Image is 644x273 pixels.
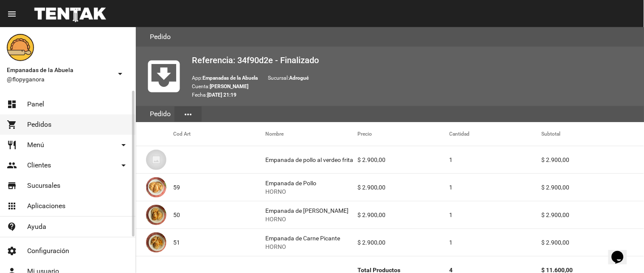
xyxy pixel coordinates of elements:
[357,201,450,228] mat-cell: $ 2.900,00
[143,55,185,97] mat-icon: move_to_inbox
[542,122,644,146] mat-header-cell: Subtotal
[146,177,166,198] img: 10349b5f-e677-4e10-aec3-c36b893dfd64.jpg
[450,174,542,201] mat-cell: 1
[7,181,17,191] mat-icon: store
[150,31,171,43] h3: Pedido
[192,91,637,99] p: Fecha:
[173,229,265,256] mat-cell: 51
[118,160,129,170] mat-icon: arrow_drop_down
[608,239,636,265] iframe: chat widget
[192,82,637,91] p: Cuenta:
[357,229,450,256] mat-cell: $ 2.900,00
[450,146,542,173] mat-cell: 1
[7,201,17,211] mat-icon: apps
[265,242,340,251] span: HORNO
[7,9,17,19] mat-icon: menu
[289,75,309,81] b: Adrogué
[265,156,353,164] div: Empanada de pollo al verdeo frita
[173,201,265,228] mat-cell: 50
[173,122,265,146] mat-header-cell: Cod Art
[265,206,349,223] div: Empanada de [PERSON_NAME]
[27,247,69,255] span: Configuración
[7,99,17,109] mat-icon: dashboard
[7,65,112,75] span: Empanadas de la Abuela
[146,205,166,225] img: f753fea7-0f09-41b3-9a9e-ddb84fc3b359.jpg
[450,229,542,256] mat-cell: 1
[174,106,202,122] button: Elegir sección
[7,222,17,232] mat-icon: contact_support
[265,122,357,146] mat-header-cell: Nombre
[146,150,166,170] img: 07c47add-75b0-4ce5-9aba-194f44787723.jpg
[27,120,51,129] span: Pedidos
[207,92,236,98] b: [DATE] 21:19
[265,234,340,251] div: Empanada de Carne Picante
[173,174,265,201] mat-cell: 59
[450,122,542,146] mat-header-cell: Cantidad
[115,69,125,79] mat-icon: arrow_drop_down
[357,122,450,146] mat-header-cell: Precio
[146,106,174,122] div: Pedido
[27,141,44,149] span: Menú
[27,100,44,109] span: Panel
[7,34,34,61] img: f0136945-ed32-4f7c-91e3-a375bc4bb2c5.png
[146,232,166,253] img: 244b8d39-ba06-4741-92c7-e12f1b13dfde.jpg
[183,109,193,120] mat-icon: more_horiz
[357,174,450,201] mat-cell: $ 2.900,00
[27,181,60,190] span: Sucursales
[7,246,17,256] mat-icon: settings
[27,223,46,231] span: Ayuda
[265,215,349,223] span: HORNO
[7,120,17,130] mat-icon: shopping_cart
[27,202,65,210] span: Aplicaciones
[118,140,129,150] mat-icon: arrow_drop_down
[542,201,644,228] mat-cell: $ 2.900,00
[210,84,248,89] b: [PERSON_NAME]
[357,146,450,173] mat-cell: $ 2.900,00
[192,53,637,67] h2: Referencia: 34f90d2e - Finalizado
[7,140,17,150] mat-icon: restaurant
[265,187,316,196] span: HORNO
[542,174,644,201] mat-cell: $ 2.900,00
[542,146,644,173] mat-cell: $ 2.900,00
[7,160,17,170] mat-icon: people
[27,161,51,170] span: Clientes
[7,75,112,84] span: @flopyganora
[192,74,637,82] p: App: Sucursal:
[265,179,316,196] div: Empanada de Pollo
[202,75,258,81] b: Empanadas de la Abuela
[450,201,542,228] mat-cell: 1
[542,229,644,256] mat-cell: $ 2.900,00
